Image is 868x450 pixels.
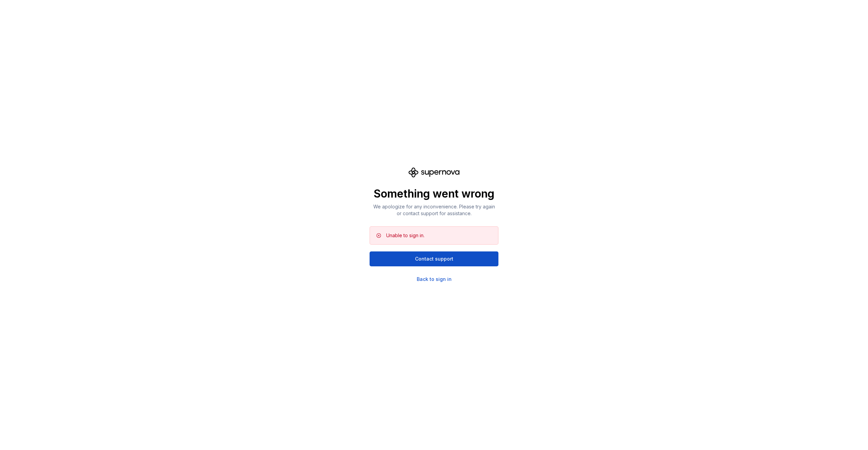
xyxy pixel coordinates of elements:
a: Back to sign in [417,276,452,283]
p: We apologize for any inconvenience. Please try again or contact support for assistance. [370,203,498,217]
div: Unable to sign in. [386,232,425,239]
button: Contact support [370,251,498,266]
p: Something went wrong [370,187,498,201]
span: Contact support [415,255,453,262]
